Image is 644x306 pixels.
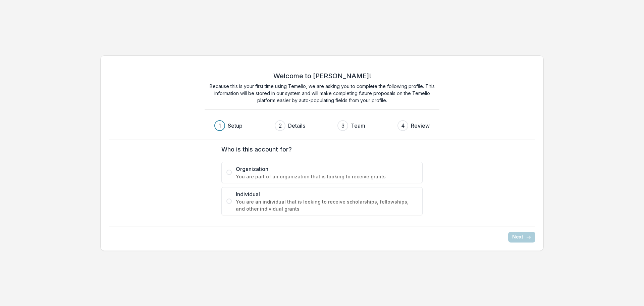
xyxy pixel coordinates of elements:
h3: Team [351,122,365,130]
h3: Details [288,122,305,130]
span: Individual [236,190,418,198]
div: 3 [341,122,344,130]
span: You are an individual that is looking to receive scholarships, fellowships, and other individual ... [236,198,418,212]
h3: Setup [228,122,243,130]
p: Because this is your first time using Temelio, we are asking you to complete the following profil... [205,83,439,104]
div: Progress [214,120,430,131]
div: 2 [279,122,282,130]
span: You are part of an organization that is looking to receive grants [236,173,418,180]
h3: Review [411,122,430,130]
label: Who is this account for? [221,145,419,154]
div: 1 [219,122,221,130]
div: 4 [401,122,405,130]
button: Next [508,232,535,243]
h2: Welcome to [PERSON_NAME]! [273,72,371,80]
span: Organization [236,165,418,173]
